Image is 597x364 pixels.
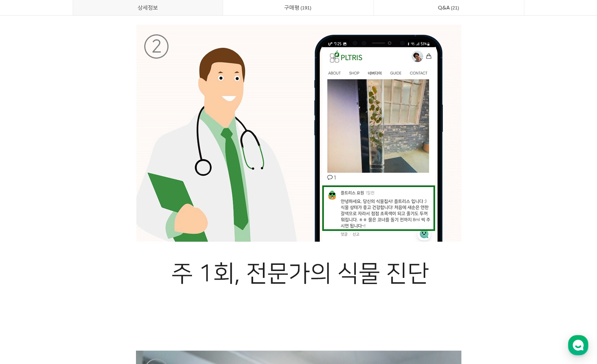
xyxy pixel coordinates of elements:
span: 대화 [66,241,75,246]
span: 홈 [23,240,27,246]
span: 21 [450,4,460,12]
a: 설정 [93,229,139,247]
a: 대화 [48,229,93,247]
a: 홈 [2,229,48,247]
span: 191 [299,4,312,12]
span: 설정 [112,240,120,246]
